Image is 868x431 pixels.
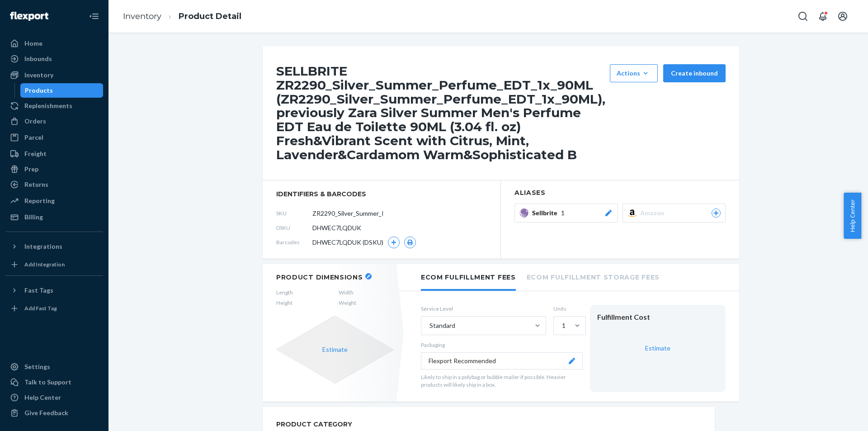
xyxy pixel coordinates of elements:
[312,223,361,232] span: DHWEC7LQDUK
[24,304,57,312] div: Add Fast Tag
[645,344,670,352] a: Estimate
[814,7,832,25] button: Open notifications
[5,239,103,254] button: Integrations
[25,86,53,95] div: Products
[421,341,583,349] p: Packaging
[514,189,726,196] h2: Aliases
[5,36,103,51] a: Home
[5,68,103,82] a: Inventory
[623,204,726,223] button: Amazon
[123,11,161,21] a: Inventory
[276,238,312,246] span: Barcodes
[834,7,852,25] button: Open account menu
[514,204,618,223] button: Sellbrite1
[24,260,65,268] div: Add Integration
[276,273,363,281] h2: Product Dimensions
[5,257,103,272] a: Add Integration
[85,7,103,25] button: Close Navigation
[663,64,726,82] button: Create inbound
[24,393,61,402] div: Help Center
[24,362,50,371] div: Settings
[5,375,103,389] a: Talk to Support
[5,210,103,224] a: Billing
[5,360,103,374] a: Settings
[312,238,383,247] span: DHWEC7LQDUK (DSKU)
[421,264,516,291] li: Ecom Fulfillment Fees
[276,64,605,162] h1: SELLBRITE ZR2290_Silver_Summer_Perfume_EDT_1x_90ML (ZR2290_Silver_Summer_Perfume_EDT_1x_90ML), pr...
[24,165,38,174] div: Prep
[561,321,562,330] input: 1
[24,149,47,158] div: Freight
[339,299,356,307] span: Weight
[5,406,103,420] button: Give Feedback
[429,321,429,330] input: Standard
[24,71,53,80] div: Inventory
[20,83,104,98] a: Products
[24,286,53,295] div: Fast Tags
[5,301,103,316] a: Add Fast Tag
[24,242,62,251] div: Integrations
[5,283,103,298] button: Fast Tags
[276,189,487,199] span: identifiers & barcodes
[5,130,103,145] a: Parcel
[617,69,651,78] div: Actions
[421,352,583,369] button: Flexport Recommended
[276,224,312,232] span: DSKU
[24,117,46,126] div: Orders
[24,180,48,189] div: Returns
[5,194,103,208] a: Reporting
[5,99,103,113] a: Replenishments
[844,193,861,239] button: Help Center
[276,209,312,217] span: SKU
[5,177,103,192] a: Returns
[24,39,42,48] div: Home
[24,101,72,110] div: Replenishments
[24,54,52,63] div: Inbounds
[610,64,658,82] button: Actions
[24,408,68,417] div: Give Feedback
[5,390,103,405] a: Help Center
[794,7,812,25] button: Open Search Box
[597,312,718,322] div: Fulfillment Cost
[5,147,103,161] a: Freight
[339,289,356,296] span: Width
[24,378,71,387] div: Talk to Support
[553,305,583,313] label: Units
[429,321,455,330] div: Standard
[10,12,48,21] img: Flexport logo
[322,345,348,354] button: Estimate
[421,305,546,313] label: Service Level
[5,162,103,176] a: Prep
[24,196,55,205] div: Reporting
[116,3,249,30] ol: breadcrumbs
[179,11,241,21] a: Product Detail
[421,373,583,388] p: Likely to ship in a polybag or bubble mailer if possible. Heavier products will likely ship in a ...
[276,289,293,296] span: Length
[24,133,43,142] div: Parcel
[532,208,561,218] span: Sellbrite
[561,208,565,218] span: 1
[640,208,668,218] span: Amazon
[527,264,660,289] li: Ecom Fulfillment Storage Fees
[24,213,43,222] div: Billing
[5,52,103,66] a: Inbounds
[562,321,566,330] div: 1
[5,114,103,128] a: Orders
[276,299,293,307] span: Height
